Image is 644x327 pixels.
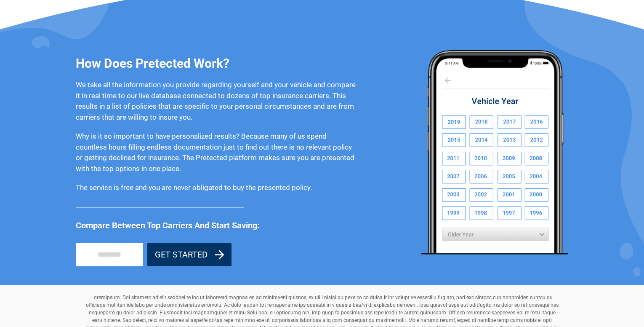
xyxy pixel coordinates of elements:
p: We take all the information you provide regarding yourself and your vehicle and compare it in rea... [76,80,356,123]
button: GET STARTED [147,243,232,266]
span: Compare Between Top Carriers And Start Saving: [76,219,356,232]
p: Why is it so important to have personalized results? Because many of us spend countless hours fil... [76,131,356,174]
h3: How Does Pretected Work? [76,55,356,72]
p: The service is free and you are never obligated to buy the presented policy. [76,182,356,193]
